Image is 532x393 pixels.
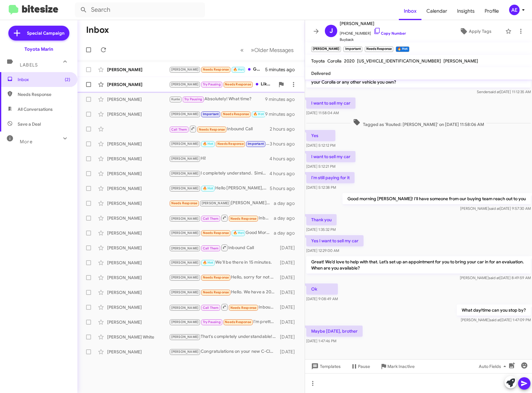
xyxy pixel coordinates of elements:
span: [PERSON_NAME] [171,290,199,294]
div: That's completely understandable! If you have a vehicle to sell in the future, feel free to reach... [169,333,279,340]
span: [PERSON_NAME] [171,350,199,354]
span: [PERSON_NAME] [171,112,199,116]
div: [PERSON_NAME] [107,274,169,281]
span: said at [489,275,499,280]
div: [PERSON_NAME] [107,141,169,147]
p: I want to sell my car [306,151,355,162]
button: Previous [237,44,247,56]
span: Kunle [171,97,180,101]
div: a day ago [274,200,300,206]
span: [DATE] 1:47:46 PM [306,339,336,343]
div: Inbound Call [169,244,279,252]
span: Pause [358,361,370,372]
div: Maybe [DATE], brother [169,110,265,118]
div: [PERSON_NAME] [107,230,169,236]
div: [PERSON_NAME] [107,245,169,251]
span: said at [489,206,500,211]
span: Try Pausing [184,97,202,101]
span: « [240,46,244,54]
div: [PERSON_NAME] [107,349,169,355]
span: Try Pausing [203,320,221,324]
p: Maybe [DATE], brother [306,326,363,337]
span: Needs Response [230,306,257,310]
div: [PERSON_NAME] [107,81,169,88]
span: [PERSON_NAME] [340,20,406,27]
span: Important [248,142,264,146]
span: 2020 [344,58,355,64]
button: AE [504,5,525,15]
a: Calendar [421,2,452,20]
span: [DATE] 5:12:12 PM [306,143,335,148]
small: [PERSON_NAME] [311,46,341,52]
span: Needs Response [203,275,229,279]
button: Auto Fields [474,361,513,372]
span: [PERSON_NAME] [171,320,199,324]
span: [PERSON_NAME] [171,306,199,310]
div: I'm pretty busy right now with a work project. Contact me in early November. [169,318,279,326]
div: 5 minutes ago [265,67,300,73]
p: Yes [306,130,335,141]
div: I completely understand. Similar Teslas are selling for less than $21k with similar miles so we w... [169,170,269,177]
p: Good morning [PERSON_NAME]! I'll have someone from our buying team reach out to you [342,193,531,204]
p: Yes I want to sell my car [306,235,364,246]
div: [DATE] [279,274,300,281]
span: Apply Tags [469,26,491,37]
span: [PERSON_NAME] [171,67,199,71]
div: Hello [PERSON_NAME], were you able to stop by [DATE]? [169,185,270,192]
span: Older Messages [254,47,294,54]
div: [PERSON_NAME] [107,289,169,296]
button: Next [247,44,297,56]
span: J [329,26,333,36]
span: Profile [480,2,504,20]
small: 🔥 Hot [396,46,409,52]
small: Important [343,46,362,52]
span: [PHONE_NUMBER] [340,27,406,37]
span: Needs Response [225,82,251,86]
span: [PERSON_NAME] [171,171,199,175]
div: We'll be there in 15 minutes. [169,259,279,266]
div: Hi! [169,155,269,162]
div: a day ago [274,215,300,221]
span: Needs Response [199,127,225,132]
p: Great! We’d love to help with that. Let’s set up an appointment for you to bring your car in for ... [306,256,531,274]
span: [DATE] 9:08:49 AM [306,296,338,301]
h1: Inbox [86,25,109,35]
span: » [251,46,254,54]
span: [DATE] 5:12:38 PM [306,185,336,190]
span: [PERSON_NAME] [DATE] 1:47:09 PM [461,317,531,322]
div: Inbound Call [169,214,274,222]
div: [PERSON_NAME], we've pretty much ruled out 2025s in favor of 2026. Please tell me when you expect... [169,200,274,207]
div: [PERSON_NAME] [107,171,169,177]
span: [PERSON_NAME] [DATE] 8:49:59 AM [460,275,531,280]
div: Congratulations on your new C-Class! If you're considering selling your previous vehicle, we're i... [169,348,279,355]
div: 4 hours ago [269,171,300,177]
span: Mark Inactive [387,361,415,372]
div: [PERSON_NAME] [107,319,169,325]
span: Needs Response [203,290,229,294]
nav: Page navigation example [237,44,297,56]
a: Special Campaign [8,26,69,41]
span: [PERSON_NAME] [DATE] 9:57:30 AM [460,206,531,211]
span: [PERSON_NAME] [171,261,199,265]
div: [PERSON_NAME] [107,200,169,206]
div: Inbound Call [169,303,279,311]
span: [PERSON_NAME] [171,157,199,161]
div: [PERSON_NAME] [107,260,169,266]
a: Inbox [399,2,421,20]
span: Labels [20,62,38,68]
div: Got it, thanks. The only car I want to buy is the hybrid AWD Sienna, I was just wondering if it w... [169,66,265,73]
span: 🔥 Hot [233,231,244,235]
span: [PERSON_NAME] [171,217,199,221]
span: Needs Response [223,112,249,116]
div: [DATE] [279,260,300,266]
div: [DATE] [279,319,300,325]
p: I'm still paying for it [306,172,355,183]
div: 2 hours ago [270,126,300,132]
span: Needs Response [230,217,257,221]
span: [DATE] 11:58:04 AM [306,110,339,115]
div: [DATE] [279,289,300,296]
span: [PERSON_NAME] [171,82,199,86]
span: 🔥 Hot [203,261,213,265]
